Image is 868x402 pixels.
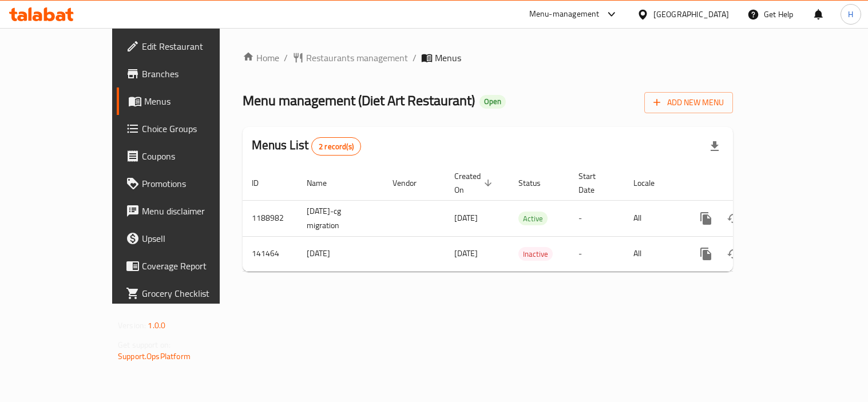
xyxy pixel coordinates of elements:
span: H [848,8,853,21]
span: 1.0.0 [148,318,165,333]
a: Coverage Report [117,252,257,280]
span: Upsell [142,232,248,245]
span: Promotions [142,177,248,190]
span: [DATE] [454,210,478,225]
a: Edit Restaurant [117,33,257,60]
a: Restaurants management [292,51,408,65]
a: Branches [117,60,257,87]
span: [DATE] [454,246,478,261]
a: Upsell [117,225,257,252]
td: - [569,200,624,236]
span: Restaurants management [306,51,408,65]
span: Get support on: [118,337,171,352]
td: 141464 [243,236,298,271]
nav: breadcrumb [243,51,733,65]
div: Inactive [518,247,553,261]
td: 1188982 [243,200,298,236]
span: Coupons [142,149,248,163]
li: / [413,51,417,65]
span: Menus [144,94,248,108]
span: Name [307,176,342,190]
a: Home [243,51,279,65]
span: Active [518,212,548,225]
span: Inactive [518,248,553,261]
span: Menus [435,51,461,65]
button: Add New Menu [644,92,733,113]
a: Choice Groups [117,115,257,142]
td: [DATE]-cg migration [298,200,383,236]
span: Add New Menu [653,95,724,110]
a: Menus [117,87,257,115]
span: Open [479,97,506,106]
span: Vendor [393,176,431,190]
td: [DATE] [298,236,383,271]
button: more [692,205,720,232]
td: All [624,200,683,236]
a: Support.OpsPlatform [118,349,191,364]
span: Edit Restaurant [142,39,248,53]
table: enhanced table [243,166,811,272]
span: 2 record(s) [312,141,360,152]
td: - [569,236,624,271]
li: / [284,51,288,65]
td: All [624,236,683,271]
span: Start Date [578,169,611,197]
div: Menu-management [529,7,600,21]
span: Menu disclaimer [142,204,248,218]
button: more [692,240,720,268]
span: Version: [118,318,146,333]
a: Promotions [117,170,257,197]
a: Menu disclaimer [117,197,257,225]
div: [GEOGRAPHIC_DATA] [653,8,729,21]
span: Choice Groups [142,122,248,136]
button: Change Status [720,205,747,232]
span: Status [518,176,556,190]
span: Menu management ( Diet Art Restaurant ) [243,87,475,113]
a: Grocery Checklist [117,280,257,307]
div: Active [518,212,548,225]
span: Branches [142,67,248,81]
span: Created On [454,169,496,197]
div: Open [479,95,506,109]
div: Total records count [311,137,361,156]
span: Coverage Report [142,259,248,273]
span: Locale [633,176,669,190]
h2: Menus List [252,137,361,156]
div: Export file [701,133,728,160]
span: Grocery Checklist [142,286,248,300]
button: Change Status [720,240,747,268]
span: ID [252,176,274,190]
th: Actions [683,166,811,201]
a: Coupons [117,142,257,170]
